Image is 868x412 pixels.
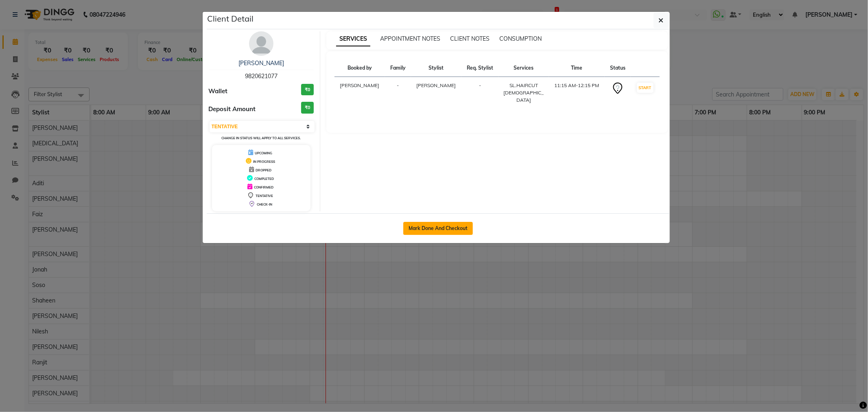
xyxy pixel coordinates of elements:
span: CONFIRMED [254,185,273,189]
td: - [385,77,411,109]
h5: Client Detail [208,13,254,25]
th: Time [549,59,605,77]
span: SERVICES [336,32,370,46]
span: IN PROGRESS [253,160,275,164]
span: APPOINTMENT NOTES [380,35,440,42]
span: 9820621077 [245,72,278,80]
td: 11:15 AM-12:15 PM [549,77,605,109]
span: COMPLETED [254,177,274,181]
div: SL.HAIRCUT [DEMOGRAPHIC_DATA] [503,82,544,104]
td: [PERSON_NAME] [335,77,385,109]
span: CHECK-IN [257,202,272,206]
th: Services [498,59,549,77]
span: UPCOMING [255,151,272,155]
th: Family [385,59,411,77]
th: Status [605,59,631,77]
span: CONSUMPTION [499,35,542,42]
span: DROPPED [256,168,271,172]
td: - [461,77,498,109]
span: Wallet [209,87,228,96]
th: Req. Stylist [461,59,498,77]
span: [PERSON_NAME] [416,82,456,88]
small: Change in status will apply to all services. [221,136,301,140]
button: Mark Done And Checkout [403,222,473,235]
span: TENTATIVE [256,194,273,198]
h3: ₹0 [301,102,314,114]
th: Stylist [411,59,461,77]
span: Deposit Amount [209,105,256,114]
button: START [637,83,654,93]
th: Booked by [335,59,385,77]
h3: ₹0 [301,84,314,96]
span: CLIENT NOTES [450,35,490,42]
img: avatar [249,31,273,56]
a: [PERSON_NAME] [238,59,284,67]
